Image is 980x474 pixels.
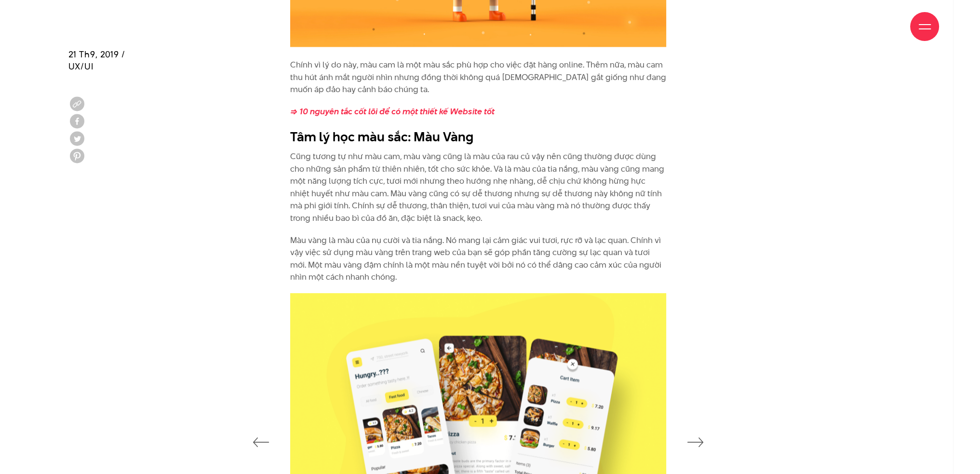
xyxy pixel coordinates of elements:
[290,128,473,146] b: Tâm lý học màu sắc: Màu Vàng
[290,150,666,225] p: Cũng tương tự như màu cam, màu vàng cũng là màu của rau củ vậy nên cũng thường được dùng cho nhữn...
[290,59,666,96] p: Chính vì lý do này, màu cam là một màu sắc phù hợp cho việc đặt hàng online. Thêm nữa, màu cam th...
[290,106,495,117] a: => 10 nguyên tắc cốt lõi để có một thiết kế Website tốt
[290,234,666,284] p: Màu vàng là màu của nụ cười và tia nắng. Nó mang lại cảm giác vui tươi, rực rỡ và lạc quan. Chính...
[68,48,125,72] span: 21 Th9, 2019 / UX/UI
